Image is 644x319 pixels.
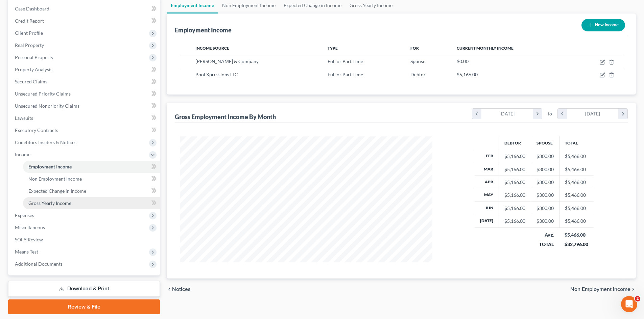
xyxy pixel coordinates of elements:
[9,124,160,136] a: Executory Contracts
[28,188,86,194] span: Expected Change in Income
[15,30,43,36] span: Client Profile
[29,21,67,25] b: [PERSON_NAME]
[548,110,552,117] span: to
[106,3,119,16] button: Home
[559,189,594,202] td: $5,466.00
[565,232,588,238] div: $5,466.00
[559,176,594,189] td: $5,466.00
[504,179,525,186] div: $5,166.00
[15,237,43,242] span: SOFA Review
[24,131,130,153] div: Same error. Have we figured anything out? Tried again this am to no avail.
[536,153,554,160] div: $300.00
[504,166,525,173] div: $5,166.00
[195,72,238,77] span: Pool Xpressions LLC
[5,131,130,158] div: Sean says…
[5,158,130,205] div: Emma says…
[618,109,627,119] i: chevron_right
[567,109,619,119] div: [DATE]
[630,287,636,292] i: chevron_right
[15,261,63,267] span: Additional Documents
[410,46,419,51] span: For
[33,3,57,8] h1: Operator
[5,19,130,34] div: Emma says…
[23,197,160,209] a: Gross Yearly Income
[15,6,49,11] span: Case Dashboard
[167,287,172,292] i: chevron_left
[15,115,33,121] span: Lawsuits
[15,103,79,109] span: Unsecured Nonpriority Claims
[475,176,499,189] th: Apr
[536,241,554,248] div: TOTAL
[33,205,130,220] div: Seems to have worked. Weird issue.
[328,58,363,64] span: Full or Part Time
[472,109,481,119] i: chevron_left
[565,241,588,248] div: $32,796.00
[533,109,542,119] i: chevron_right
[410,72,426,77] span: Debtor
[410,58,425,64] span: Spouse
[536,232,554,238] div: Avg.
[504,205,525,212] div: $5,166.00
[23,161,160,173] a: Employment Income
[195,58,259,64] span: [PERSON_NAME] & Company
[28,164,72,169] span: Employment Income
[4,3,17,16] button: go back
[33,8,84,15] p: The team can also help
[481,109,533,119] div: [DATE]
[559,150,594,163] td: $5,466.00
[175,113,276,121] div: Gross Employment Income By Month
[11,162,105,195] div: Hi again! Thank you for double-checking. It looks like we are running into issues with the credit...
[5,205,130,225] div: Sean says…
[475,189,499,202] th: May
[9,100,160,112] a: Unsecured Nonpriority Claims
[536,218,554,224] div: $300.00
[119,3,131,15] div: Close
[32,221,38,227] button: Upload attachment
[559,202,594,215] td: $5,466.00
[175,26,232,34] div: Employment Income
[457,72,478,77] span: $5,166.00
[5,122,130,131] div: [DATE]
[15,54,53,60] span: Personal Property
[15,67,52,72] span: Property Analysis
[5,158,111,200] div: Hi again! Thank you for double-checking. It looks like we are running into issues with the credit...
[5,34,111,55] div: Hi [PERSON_NAME]! Taking a look for you now
[475,202,499,215] th: Jun
[43,221,48,227] button: Start recording
[19,4,30,15] img: Profile image for Operator
[570,287,636,292] button: Non Employment Income chevron_right
[536,166,554,173] div: $300.00
[475,163,499,176] th: Mar
[581,19,625,31] button: New Income
[15,224,45,230] span: Miscellaneous
[195,46,229,51] span: Income Source
[6,207,129,218] textarea: Message…
[504,153,525,160] div: $5,166.00
[457,46,514,51] span: Current Monthly Income
[499,136,531,150] th: Debtor
[28,200,71,206] span: Gross Yearly Income
[621,296,637,312] iframe: Intercom live chat
[328,46,338,51] span: Type
[167,287,191,292] button: chevron_left Notices
[15,42,44,48] span: Real Property
[504,192,525,198] div: $5,166.00
[9,63,160,76] a: Property Analysis
[558,109,567,119] i: chevron_left
[536,192,554,198] div: $300.00
[28,176,82,182] span: Non Employment Income
[9,112,160,124] a: Lawsuits
[9,15,160,27] a: Credit Report
[30,135,124,149] div: Same error. Have we figured anything out? Tried again this am to no avail.
[15,79,47,84] span: Secured Claims
[10,221,16,227] button: Emoji picker
[457,58,469,64] span: $0.00
[570,287,630,292] span: Non Employment Income
[536,205,554,212] div: $300.00
[504,218,525,224] div: $5,166.00
[9,234,160,246] a: SOFA Review
[15,91,71,97] span: Unsecured Priority Claims
[5,34,130,56] div: Emma says…
[9,88,160,100] a: Unsecured Priority Claims
[8,299,160,314] a: Review & File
